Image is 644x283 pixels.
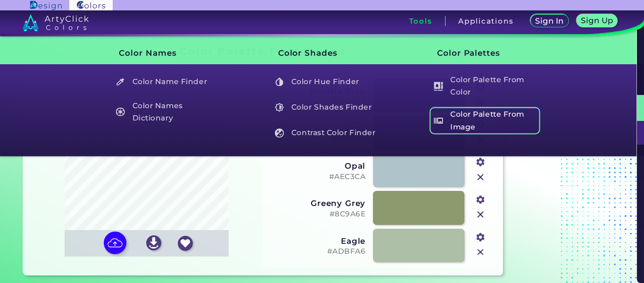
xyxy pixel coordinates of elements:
h5: Color Name Finder [111,73,222,91]
h3: Tools [409,17,432,25]
a: Color Palette From Color [429,73,541,100]
img: icon_close.svg [474,246,487,258]
img: icon_color_name_finder_white.svg [116,77,125,86]
a: Color Name Finder [111,73,223,91]
h5: Color Names Dictionary [111,98,222,125]
img: icon_color_contrast_white.svg [275,129,284,137]
h3: Color Palettes [421,41,541,65]
a: Color Names Dictionary [111,98,223,125]
a: Color Palette From Image [429,107,541,134]
a: Color Hue Finder [270,73,382,91]
a: Color Shades Finder [270,98,382,116]
a: Sign Up [578,15,616,27]
h3: Applications [458,17,513,25]
h3: Eagle [269,236,365,246]
img: icon picture [104,232,126,254]
h3: Greeny Grey [269,198,365,208]
h3: Color Shades [262,41,382,65]
h5: Sign In [537,17,562,25]
img: icon_close.svg [474,208,487,221]
h5: Color Shades Finder [271,98,381,116]
h5: Color Palette From Image [429,107,540,134]
h5: #AEC3CA [269,172,365,181]
h5: Color Hue Finder [271,73,381,91]
h5: #ADBFA6 [269,247,365,256]
img: icon_col_pal_col_white.svg [434,82,443,91]
img: icon_download_white.svg [146,235,161,250]
img: icon_color_names_dictionary_white.svg [116,107,125,116]
h5: Contrast Color Finder [271,124,381,142]
a: Sign In [532,15,567,27]
h5: Sign Up [582,17,612,24]
img: icon_color_hue_white.svg [275,77,284,86]
img: logo_artyclick_colors_white.svg [23,14,89,31]
h5: Color Palette From Color [429,73,540,100]
img: icon_color_shades_white.svg [275,103,284,112]
img: icon_palette_from_image_white.svg [434,116,443,125]
h5: #8C9A6E [269,210,365,219]
h3: Opal [269,161,365,171]
img: icon_favourite_white.svg [178,236,193,251]
h3: Color Names [103,41,223,65]
iframe: Advertisement [507,42,625,280]
img: ArtyClick Design logo [30,1,62,10]
img: icon_close.svg [474,171,487,183]
a: Contrast Color Finder [270,124,382,142]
